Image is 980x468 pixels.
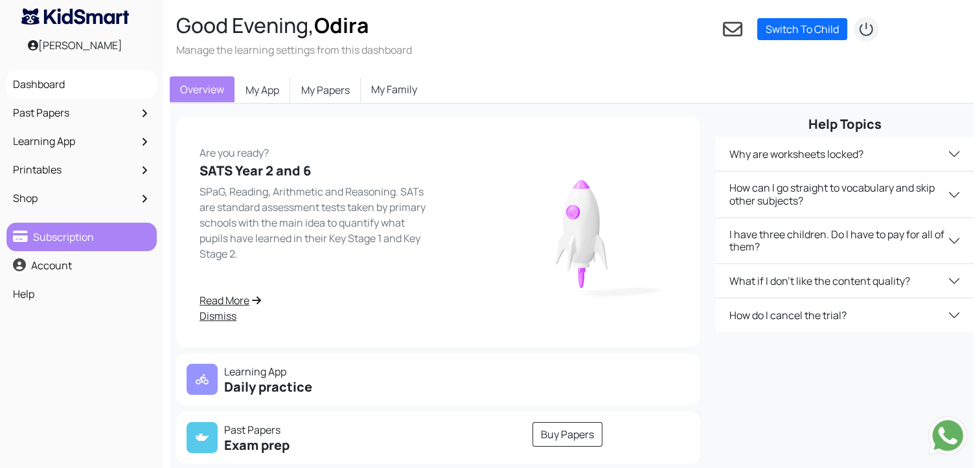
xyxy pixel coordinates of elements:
[10,254,154,276] a: Account
[853,16,879,42] img: logout2.png
[199,293,431,308] a: Read More
[10,102,154,124] a: Past Papers
[290,76,361,104] a: My Papers
[487,162,677,302] img: rocket
[199,308,431,324] a: Dismiss
[716,298,974,332] button: How do I cancel the trial?
[314,11,369,39] span: Odira
[10,73,154,95] a: Dashboard
[757,18,847,40] a: Switch To Child
[10,187,154,209] a: Shop
[187,379,431,395] h5: Daily practice
[928,416,967,455] img: Send whatsapp message to +442080035976
[716,117,974,132] h5: Help Topics
[21,8,129,25] img: KidSmart logo
[716,137,974,171] button: Why are worksheets locked?
[10,159,154,181] a: Printables
[10,130,154,152] a: Learning App
[199,163,431,179] h5: SATS Year 2 and 6
[187,422,431,438] p: Past Papers
[199,140,431,161] p: Are you ready?
[187,438,431,453] h5: Exam prep
[10,226,154,248] a: Subscription
[176,43,412,57] h3: Manage the learning settings from this dashboard
[716,172,974,217] button: How can I go straight to vocabulary and skip other subjects?
[716,218,974,263] button: I have three children. Do I have to pay for all of them?
[532,422,602,447] a: Buy Papers
[234,76,290,104] a: My App
[361,76,427,102] a: My Family
[176,13,412,38] h2: Good Evening,
[187,364,431,379] p: Learning App
[170,76,234,102] a: Overview
[716,264,974,298] button: What if I don't like the content quality?
[199,184,431,262] p: SPaG, Reading, Arithmetic and Reasoning. SATs are standard assessment tests taken by primary scho...
[10,283,154,305] a: Help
